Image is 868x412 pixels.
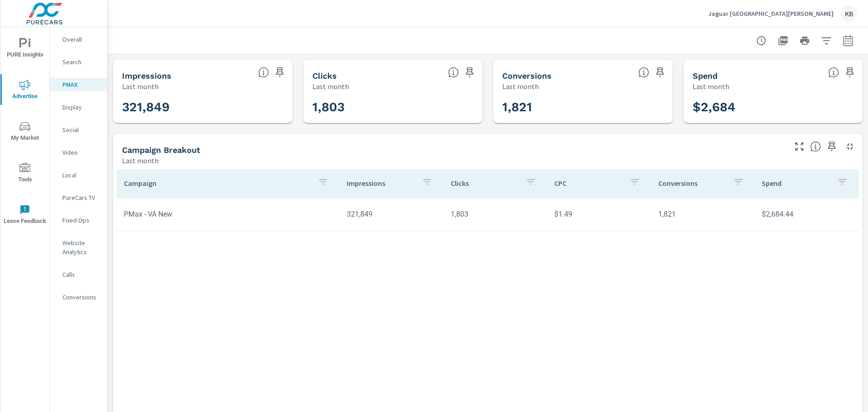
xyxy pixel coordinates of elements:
[708,9,834,18] p: Jaguar [GEOGRAPHIC_DATA][PERSON_NAME]
[3,204,47,227] span: Leave Feedback
[50,100,107,114] div: Display
[502,99,664,115] h3: 1,821
[62,148,100,157] p: Video
[50,290,107,304] div: Conversions
[312,99,474,115] h3: 1,803
[62,125,100,134] p: Social
[273,65,287,80] span: Save this to your personalized report
[347,179,415,188] p: Impressions
[693,71,717,81] h5: Spend
[658,179,726,188] p: Conversions
[792,139,807,154] button: Make Fullscreen
[50,78,107,91] div: PMAX
[50,213,107,227] div: Fixed Ops
[122,71,171,81] h5: Impressions
[258,67,269,78] span: The number of times an ad was shown on your behalf.
[638,67,649,78] span: Total Conversions include Actions, Leads and Unmapped.
[653,65,667,80] span: Save this to your personalized report
[124,179,311,188] p: Campaign
[62,193,100,202] p: PureCars TV
[62,216,100,225] p: Fixed Ops
[312,71,337,81] h5: Clicks
[825,139,839,154] span: Save this to your personalized report
[50,55,107,69] div: Search
[554,179,622,188] p: CPC
[62,80,100,89] p: PMAX
[762,179,830,188] p: Spend
[340,203,443,226] td: 321,849
[62,293,100,302] p: Conversions
[796,32,814,50] button: Print Report
[122,145,200,155] h5: Campaign Breakout
[122,155,159,166] p: Last month
[0,27,49,235] div: nav menu
[502,71,552,81] h5: Conversions
[774,32,792,50] button: "Export Report to PDF"
[3,38,47,60] span: PURE Insights
[448,67,459,78] span: The number of times an ad was clicked by a consumer.
[817,32,835,50] button: Apply Filters
[547,203,651,226] td: $1.49
[50,146,107,159] div: Video
[122,81,159,92] p: Last month
[62,270,100,279] p: Calls
[62,35,100,44] p: Overall
[62,170,100,180] p: Local
[117,203,340,226] td: PMax - VA New
[50,268,107,281] div: Calls
[3,80,47,102] span: Advertise
[62,103,100,112] p: Display
[50,168,107,182] div: Local
[122,99,283,115] h3: 321,849
[839,32,857,50] button: Select Date Range
[843,139,857,154] button: Minimize Widget
[693,81,729,92] p: Last month
[502,81,539,92] p: Last month
[50,236,107,259] div: Website Analytics
[462,65,477,80] span: Save this to your personalized report
[50,191,107,204] div: PureCars TV
[693,99,854,115] h3: $2,684
[62,57,100,66] p: Search
[755,203,859,226] td: $2,684.44
[810,141,821,152] span: This is a summary of PMAX performance results by campaign. Each column can be sorted.
[443,203,547,226] td: 1,803
[50,33,107,46] div: Overall
[843,65,857,80] span: Save this to your personalized report
[451,179,519,188] p: Clicks
[312,81,349,92] p: Last month
[3,163,47,185] span: Tools
[3,121,47,143] span: My Market
[828,67,839,78] span: The amount of money spent on advertising during the period.
[651,203,755,226] td: 1,821
[50,123,107,137] div: Social
[62,238,100,256] p: Website Analytics
[841,5,857,22] div: KB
